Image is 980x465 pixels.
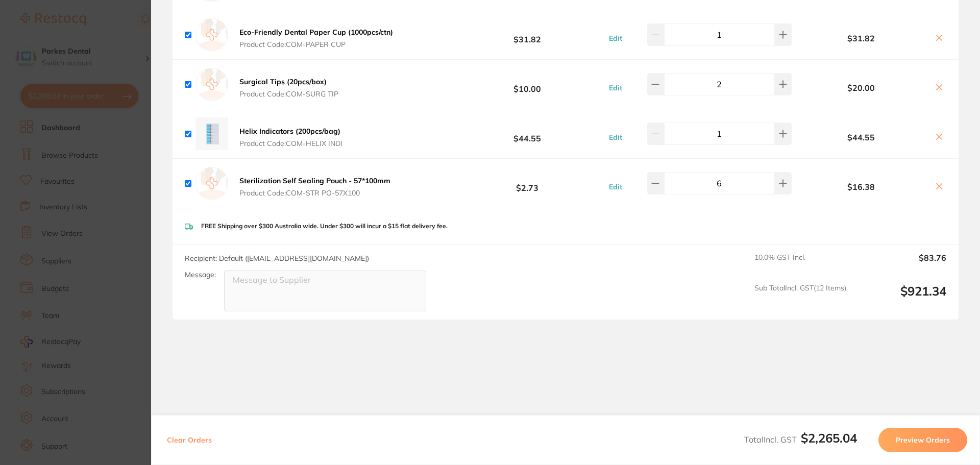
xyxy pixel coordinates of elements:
[201,223,448,230] p: FREE Shipping over $300 Australia wide. Under $300 will incur a $15 flat delivery fee.
[236,176,394,198] button: Sterilization Self Sealing Pouch - 57*100mm Product Code:COM-STR PO-57X100
[878,428,967,452] button: Preview Orders
[754,284,846,312] span: Sub Total Incl. GST ( 12 Items)
[185,271,216,279] label: Message:
[794,182,928,191] b: $16.38
[239,139,342,148] span: Product Code: COM-HELIX INDI
[794,83,928,92] b: $20.00
[801,430,857,446] b: $2,265.04
[195,18,228,51] img: empty.jpg
[239,77,327,86] b: Surgical Tips (20pcs/box)
[854,253,946,276] output: $83.76
[195,117,228,150] img: eDZkcnVkdQ
[239,90,338,98] span: Product Code: COM-SURG TIP
[195,167,228,200] img: empty.jpg
[164,428,215,452] button: Clear Orders
[239,127,340,136] b: Helix Indicators (200pcs/bag)
[794,34,928,43] b: $31.82
[185,254,369,263] span: Recipient: Default ( [EMAIL_ADDRESS][DOMAIN_NAME] )
[236,127,346,148] button: Helix Indicators (200pcs/bag) Product Code:COM-HELIX INDI
[854,284,946,312] output: $921.34
[794,133,928,142] b: $44.55
[451,125,603,143] b: $44.55
[239,28,393,37] b: Eco-Friendly Dental Paper Cup (1000pcs/ctn)
[236,28,396,49] button: Eco-Friendly Dental Paper Cup (1000pcs/ctn) Product Code:COM-PAPER CUP
[239,189,390,197] span: Product Code: COM-STR PO-57X100
[451,75,603,94] b: $10.00
[606,133,625,142] button: Edit
[236,77,341,99] button: Surgical Tips (20pcs/box) Product Code:COM-SURG TIP
[239,176,390,185] b: Sterilization Self Sealing Pouch - 57*100mm
[239,40,393,48] span: Product Code: COM-PAPER CUP
[195,68,228,101] img: empty.jpg
[606,34,625,43] button: Edit
[744,434,857,445] span: Total Incl. GST
[451,174,603,193] b: $2.73
[451,26,603,44] b: $31.82
[606,182,625,191] button: Edit
[754,253,846,276] span: 10.0 % GST Incl.
[606,83,625,92] button: Edit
